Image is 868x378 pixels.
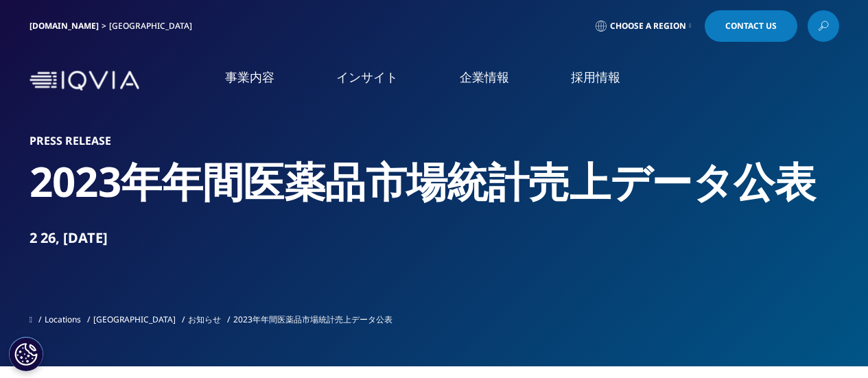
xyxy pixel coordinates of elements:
[705,10,797,42] a: Contact Us
[30,20,99,32] a: [DOMAIN_NAME]
[336,69,398,86] a: インサイト
[460,69,509,86] a: 企業情報
[30,228,839,248] div: 2 26, [DATE]
[188,314,221,325] a: お知らせ
[109,21,198,32] div: [GEOGRAPHIC_DATA]
[233,314,392,325] span: 2023年年間医薬品市場統計売上データ公表
[30,156,839,207] h2: 2023年年間医薬品市場統計売上データ公表
[225,69,274,86] a: 事業内容
[145,48,839,113] nav: Primary
[571,69,620,86] a: 採用情報
[93,314,176,325] a: [GEOGRAPHIC_DATA]
[45,314,81,325] a: Locations
[9,337,43,371] button: Cookie 設定
[30,134,839,147] h1: Press Release
[725,22,777,30] span: Contact Us
[610,21,686,32] span: Choose a Region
